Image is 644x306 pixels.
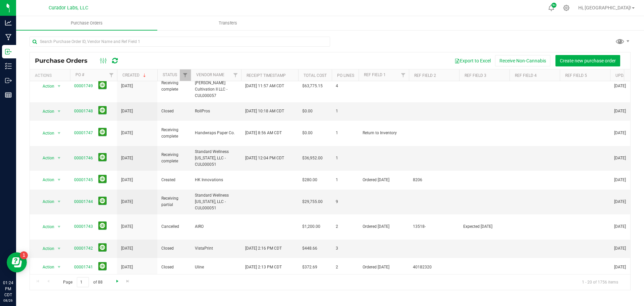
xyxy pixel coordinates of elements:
a: Created [122,73,147,78]
span: $280.00 [302,177,317,183]
span: 1 [336,155,355,161]
span: $36,952.00 [302,155,323,161]
inline-svg: Analytics [5,19,12,26]
span: HK Innovations [195,177,237,183]
span: 9+ [552,4,555,7]
a: 00001747 [74,131,93,135]
span: [DATE] [614,108,626,114]
span: [DATE] [121,245,133,252]
span: Hi, [GEOGRAPHIC_DATA]! [578,5,631,10]
a: Go to the next page [112,277,122,286]
a: Ref Field 5 [565,73,587,78]
span: $448.66 [302,245,317,252]
inline-svg: Inventory [5,63,12,69]
span: select [55,107,63,116]
div: Manage settings [562,5,571,11]
inline-svg: Outbound [5,77,12,84]
span: [DATE] [614,245,626,252]
span: Curador Labs, LLC [49,5,88,11]
a: Status [163,72,177,77]
span: $63,775.15 [302,83,323,89]
span: Purchase Orders [62,20,112,26]
a: Filter [106,69,117,81]
span: 2 [336,223,355,230]
div: Actions [35,73,67,78]
span: $0.00 [302,130,313,136]
span: [DATE] [614,223,626,230]
a: Filter [230,69,241,81]
a: 00001743 [74,224,93,229]
span: Action [37,222,55,232]
span: 3 [336,245,355,252]
a: PO # [75,72,84,77]
span: Create new purchase order [560,58,616,63]
a: 00001749 [74,84,93,88]
span: Cancelled [161,223,187,230]
span: [DATE] 2:16 PM CDT [245,245,282,252]
a: Filter [180,69,191,81]
span: Handwraps Paper Co. [195,130,237,136]
span: [DATE] [614,177,626,183]
span: select [55,129,63,138]
span: Standard Wellness [US_STATE], LLC - CUL000051 [195,192,237,212]
span: AIRO [195,223,237,230]
span: [DATE] [121,223,133,230]
span: [DATE] [614,199,626,205]
span: 4 [336,83,355,89]
span: [DATE] [121,83,133,89]
span: Heya St. [PERSON_NAME] Cultivation II LLC - CUL000057 [195,73,237,99]
span: select [55,262,63,272]
span: 1 [336,130,355,136]
span: Page of 88 [57,277,108,288]
span: Receiving complete [161,127,187,140]
span: select [55,82,63,91]
span: [DATE] [121,130,133,136]
span: 1 - 20 of 1756 items [577,277,624,287]
span: 2 [336,264,355,270]
a: Total Cost [304,73,327,78]
a: Ref Field 3 [465,73,486,78]
a: Vendor Name [196,72,224,77]
span: [DATE] [614,155,626,161]
span: select [55,153,63,163]
a: PO Lines [337,73,354,78]
span: 8206 [413,177,455,183]
span: [DATE] 2:13 PM CDT [245,264,282,270]
span: Action [37,107,55,116]
span: 1 [336,108,355,114]
span: Ordered [DATE] [363,223,405,230]
iframe: Resource center unread badge [20,251,28,259]
span: $372.69 [302,264,317,270]
span: 9 [336,199,355,205]
iframe: Resource center [7,252,27,272]
span: Transfers [210,20,246,26]
span: Receiving partial [161,195,187,208]
span: [DATE] [121,177,133,183]
span: 13518- [413,223,455,230]
a: 00001744 [74,199,93,204]
span: Ordered [DATE] [363,264,405,270]
a: Ref Field 1 [364,72,386,77]
inline-svg: Manufacturing [5,34,12,41]
span: [DATE] [121,108,133,114]
span: select [55,244,63,253]
p: 01:24 PM CDT [3,280,13,298]
span: $29,755.00 [302,199,323,205]
a: Go to the last page [123,277,133,286]
span: Expected [DATE] [463,223,505,230]
span: Action [37,175,55,185]
span: [DATE] [121,155,133,161]
span: select [55,197,63,206]
span: Closed [161,264,187,270]
a: Receipt Timestamp [247,73,286,78]
span: Uline [195,264,237,270]
a: 00001748 [74,109,93,113]
a: Purchase Orders [16,16,157,30]
span: Created [161,177,187,183]
span: Action [37,82,55,91]
span: RollPros [195,108,237,114]
span: [DATE] 11:57 AM CDT [245,83,284,89]
span: 1 [336,177,355,183]
span: Closed [161,108,187,114]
